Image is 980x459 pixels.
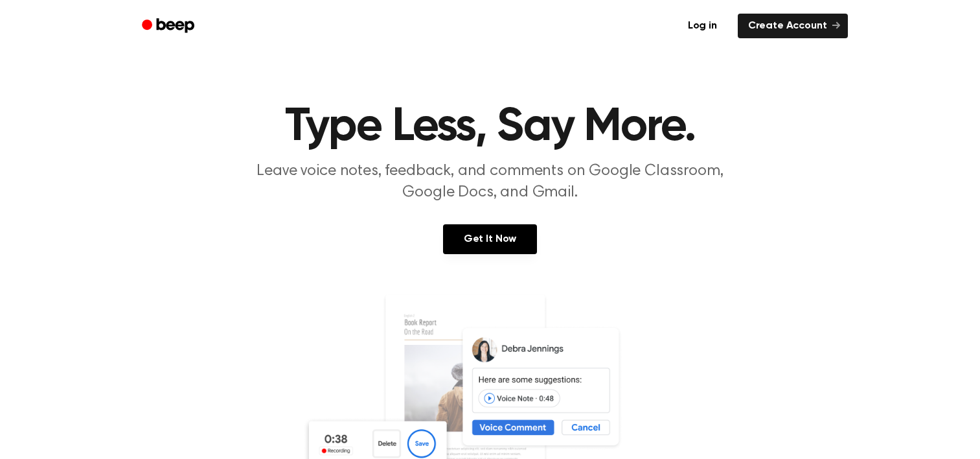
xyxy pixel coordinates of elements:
[443,224,537,254] a: Get It Now
[675,11,730,41] a: Log in
[738,14,848,38] a: Create Account
[159,104,822,150] h1: Type Less, Say More.
[242,161,739,204] p: Leave voice notes, feedback, and comments on Google Classroom, Google Docs, and Gmail.
[133,14,206,39] a: Beep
